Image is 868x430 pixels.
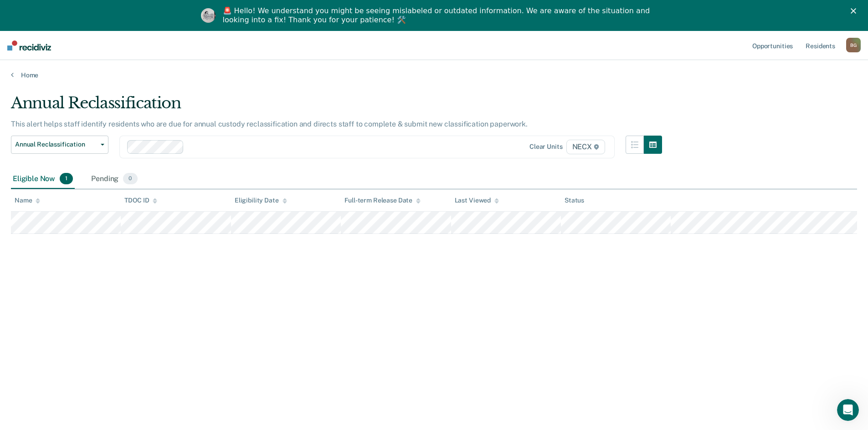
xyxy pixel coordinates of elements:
[565,197,584,204] div: Status
[60,173,73,185] span: 1
[455,197,499,204] div: Last Viewed
[11,94,662,120] div: Annual Reclassification
[7,40,51,51] img: Recidiviz
[11,136,108,154] button: Annual Reclassification
[124,197,157,204] div: TDOC ID
[201,8,216,23] img: Profile image for Kim
[750,31,795,60] a: Opportunities
[837,399,859,421] iframe: Intercom live chat
[89,169,139,189] div: Pending0
[804,31,837,60] a: Residents
[11,169,75,189] div: Eligible Now1
[851,8,860,14] div: Close
[223,6,653,25] div: 🚨 Hello! We understand you might be seeing mislabeled or outdated information. We are aware of th...
[344,197,421,204] div: Full-term Release Date
[566,140,605,154] span: NECX
[15,197,40,204] div: Name
[15,141,97,148] span: Annual Reclassification
[235,197,287,204] div: Eligibility Date
[846,38,861,52] button: BG
[529,143,563,151] div: Clear units
[846,38,861,52] div: B G
[11,120,528,128] p: This alert helps staff identify residents who are due for annual custody reclassification and dir...
[11,71,857,79] a: Home
[123,173,137,185] span: 0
